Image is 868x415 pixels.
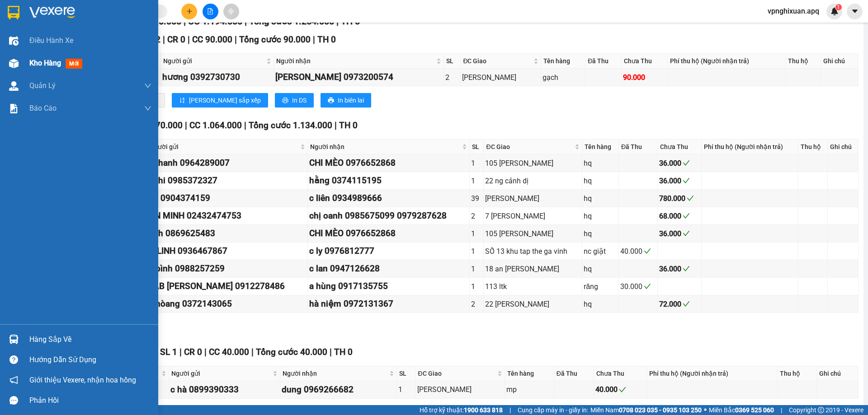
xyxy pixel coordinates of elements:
[276,56,434,66] span: Người nhận
[189,95,261,105] span: [PERSON_NAME] sắp xếp
[9,335,19,344] img: warehouse-icon
[659,298,700,310] div: 72.000
[470,140,484,154] th: SL
[149,244,306,258] div: A LINH 0936467867
[847,4,863,19] button: caret-down
[149,262,306,275] div: a bình 0988257259
[29,80,56,91] span: Quản Lý
[397,366,416,381] th: SL
[485,298,580,310] div: 22 [PERSON_NAME]
[709,405,774,415] span: Miền Bắc
[29,353,151,367] div: Hướng dẫn sử dụng
[659,263,700,275] div: 36.000
[658,140,702,154] th: Chưa Thu
[683,230,690,237] span: check
[66,59,82,69] span: mới
[29,374,136,386] span: Giới thiệu Vexere, nhận hoa hồng
[851,7,859,15] span: caret-down
[207,8,213,14] span: file-add
[275,93,314,107] button: printerIn DS
[309,280,468,293] div: a hùng 0917135755
[9,355,18,364] span: question-circle
[309,156,468,170] div: CHI MÈO 0976652868
[781,405,782,415] span: |
[9,59,19,68] img: warehouse-icon
[683,300,690,308] span: check
[485,175,580,187] div: 22 ng cảnh dị
[584,228,617,239] div: hq
[309,262,468,275] div: c lan 0947126628
[249,120,332,131] span: Tổng cước 1.134.000
[462,72,539,83] div: [PERSON_NAME]
[334,347,353,357] span: TH 0
[622,54,668,69] th: Chưa Thu
[505,366,554,381] th: Tên hàng
[171,368,271,378] span: Người gửi
[683,159,690,167] span: check
[310,142,460,152] span: Người nhận
[398,384,414,395] div: 1
[209,347,249,357] span: CC 40.000
[163,34,165,45] span: |
[251,347,254,357] span: |
[309,297,468,311] div: hà niệm 0972131367
[485,158,580,169] div: 105 [PERSON_NAME]
[554,366,594,381] th: Đã Thu
[659,158,700,169] div: 36.000
[282,383,395,396] div: dung 0969266682
[471,175,482,187] div: 1
[584,193,617,204] div: hq
[328,97,334,104] span: printer
[149,227,306,240] div: linh 0869625483
[223,4,239,19] button: aim
[518,405,588,415] span: Cung cấp máy in - giấy in:
[275,70,442,84] div: [PERSON_NAME] 0973200574
[471,246,482,257] div: 1
[244,120,246,131] span: |
[149,209,306,223] div: AN MINH 02432474753
[585,54,622,69] th: Đã Thu
[335,120,337,131] span: |
[192,34,232,45] span: CC 90.000
[463,56,532,66] span: ĐC Giao
[445,72,459,83] div: 2
[9,376,18,384] span: notification
[485,246,580,257] div: SỐ 13 khu tap the ga vinh
[188,34,190,45] span: |
[444,54,461,69] th: SL
[420,405,503,415] span: Hỗ trợ kỹ thuật:
[235,34,237,45] span: |
[798,140,828,154] th: Thu hộ
[471,210,482,222] div: 2
[778,366,817,381] th: Thu hộ
[464,406,503,414] strong: 1900 633 818
[735,406,774,414] strong: 0369 525 060
[659,210,700,222] div: 68.000
[584,281,617,292] div: răng
[309,227,468,240] div: CHI MÈO 0976652868
[584,158,617,169] div: hq
[160,347,177,357] span: SL 1
[418,368,495,378] span: ĐC Giao
[471,193,482,204] div: 39
[644,283,651,290] span: check
[417,384,503,395] div: [PERSON_NAME]
[683,265,690,272] span: check
[760,5,826,17] span: vpnghixuan.apq
[29,103,57,114] span: Báo cáo
[659,175,700,187] div: 36.000
[506,384,552,395] div: mp
[590,405,702,415] span: Miền Nam
[471,298,482,310] div: 2
[338,95,364,105] span: In biên lai
[830,7,839,15] img: icon-new-feature
[620,246,656,257] div: 40.000
[485,193,580,204] div: [PERSON_NAME]
[821,54,859,69] th: Ghi chú
[623,72,666,83] div: 90.000
[186,8,193,14] span: plus
[486,142,573,152] span: ĐC Giao
[309,191,468,205] div: c liên 0934989666
[149,191,306,205] div: kh 0904374159
[541,54,585,69] th: Tên hàng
